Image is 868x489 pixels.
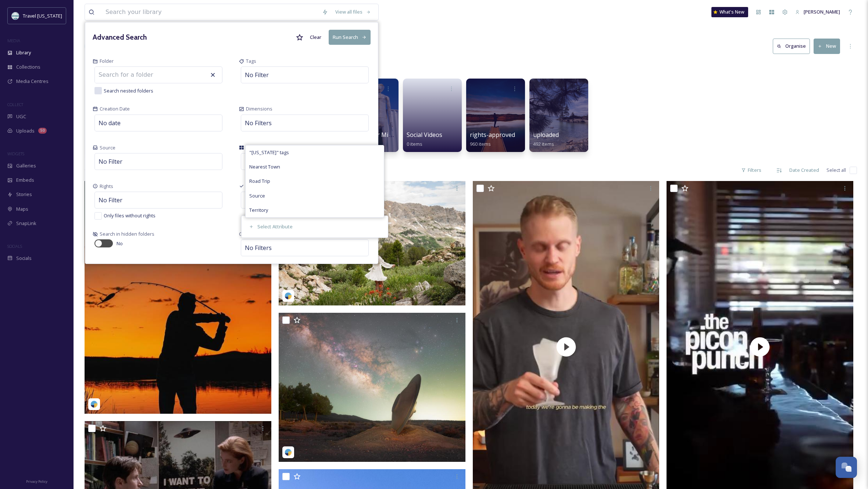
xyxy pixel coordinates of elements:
h3: Advanced Search [93,32,147,43]
span: COLLECT [7,102,23,107]
img: snapsea-logo.png [285,449,292,456]
img: snapsea-logo.png [90,401,98,408]
span: No Filter [245,70,269,79]
span: Travel [US_STATE] [23,12,62,19]
span: No Filter [245,196,269,204]
span: "[US_STATE]" tags [249,149,289,156]
span: Folder [100,58,114,65]
span: Stories [16,191,32,198]
img: stephanie_.bee-18100850143594858.jpeg [279,313,465,462]
div: Select Attribute [245,220,296,234]
span: Territory [249,207,268,214]
span: rights-approved [470,131,515,139]
img: download.jpeg [12,12,19,19]
a: Social Videos0 items [407,131,442,147]
span: MEDIA [7,38,20,43]
span: Creation Date [100,105,130,112]
span: Socials [16,255,32,262]
button: Open Chat [836,457,857,478]
span: Photoshelter Migration (Example) [343,131,437,139]
span: Source [249,192,265,199]
span: Embeds [16,177,34,184]
span: Search in hidden folders [100,231,154,238]
span: Tags [246,58,256,65]
img: jermcon-5598860.jpg [85,181,271,414]
input: Search your library [102,4,318,20]
span: No date [99,119,121,127]
span: 960 items [470,141,491,147]
input: Search for a folder [95,67,176,83]
a: rights-approved960 items [470,131,515,147]
span: Search nested folders [104,87,153,94]
span: Uploads [16,127,35,134]
span: Media Centres [16,78,49,85]
span: Custom Attributes [239,231,279,238]
span: [PERSON_NAME] [804,8,840,15]
span: SnapLink [16,220,36,227]
img: snapsea-logo.png [285,292,292,300]
span: Maps [16,206,28,213]
span: Collections [16,64,40,70]
button: Clear [306,30,325,44]
span: Source [100,144,115,151]
a: What's New [711,7,748,17]
span: Rights [100,183,113,190]
span: Road Trip [249,178,270,185]
a: [PERSON_NAME] [792,5,844,19]
button: Organise [773,39,810,54]
span: Select all [826,167,846,174]
span: WIDGETS [7,151,24,156]
span: 492 items [533,141,554,147]
span: No Filter [245,157,269,166]
span: No Filter [99,157,122,166]
span: Only files without rights [104,212,156,219]
button: Run Search [329,30,371,45]
button: New [814,39,840,54]
div: Date Created [786,163,823,177]
a: Photoshelter Migration (Example)31 items [343,131,437,147]
span: Privacy Policy [26,479,47,484]
span: SOCIALS [7,243,22,249]
a: Privacy Policy [26,477,47,485]
span: No [117,240,123,247]
span: Nearest Town [249,163,280,170]
span: Library [16,49,31,56]
span: uploaded [533,131,559,139]
span: UGC [16,113,26,120]
span: Galleries [16,162,36,169]
span: No Filter [99,196,122,204]
div: Filters [737,163,765,177]
div: 50 [38,128,47,134]
span: 0 items [407,141,422,147]
span: Social Videos [407,131,442,139]
span: 96 file s [85,167,99,174]
span: No Filters [245,243,272,252]
span: Collections [246,144,270,151]
span: Dimensions [246,105,272,112]
span: No Filters [245,119,272,127]
a: View all files [332,5,375,19]
a: uploaded492 items [533,131,559,147]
